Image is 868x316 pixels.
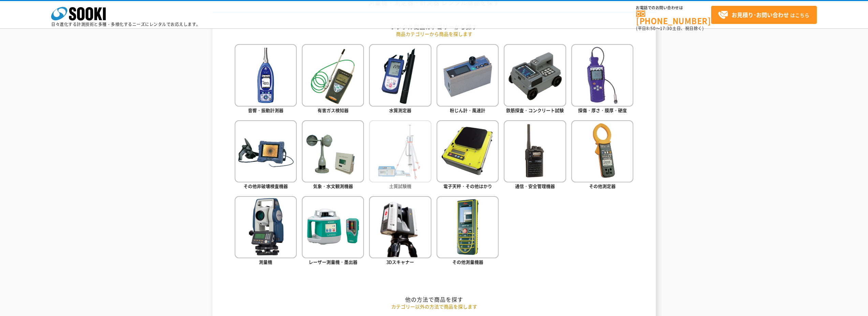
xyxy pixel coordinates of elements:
a: 電子天秤・その他はかり [437,120,499,191]
span: 鉄筋探査・コンクリート試験 [506,107,564,113]
img: 土質試験機 [369,120,431,182]
strong: お見積り･お問い合わせ [732,11,789,19]
span: その他測量機器 [452,259,483,265]
span: 通信・安全管理機器 [515,183,555,189]
span: はこちら [718,10,809,20]
img: レーザー測量機・墨出器 [302,196,364,258]
a: 有害ガス検知器 [302,44,364,115]
a: 探傷・厚さ・膜厚・硬度 [571,44,633,115]
span: 音響・振動計測器 [248,107,283,113]
span: レーザー測量機・墨出器 [309,259,357,265]
img: 3Dスキャナー [369,196,431,258]
a: 土質試験機 [369,120,431,191]
a: 水質測定器 [369,44,431,115]
a: 鉄筋探査・コンクリート試験 [504,44,566,115]
img: 電子天秤・その他はかり [437,120,499,182]
span: 電子天秤・その他はかり [443,183,492,189]
a: その他非破壊検査機器 [235,120,297,191]
span: 探傷・厚さ・膜厚・硬度 [578,107,627,113]
img: 気象・水文観測機器 [302,120,364,182]
a: その他測量機器 [437,196,499,267]
a: 測量機 [235,196,297,267]
span: お電話でのお問い合わせは [636,6,711,10]
img: 音響・振動計測器 [235,44,297,106]
img: その他測量機器 [437,196,499,258]
a: 通信・安全管理機器 [504,120,566,191]
span: 土質試験機 [389,183,411,189]
img: その他測定器 [571,120,633,182]
a: 3Dスキャナー [369,196,431,267]
a: レーザー測量機・墨出器 [302,196,364,267]
p: カテゴリー以外の方法で商品を探します [235,303,634,310]
span: 有害ガス検知器 [318,107,349,113]
img: 粉じん計・風速計 [437,44,499,106]
span: その他測定器 [589,183,616,189]
a: [PHONE_NUMBER] [636,11,711,25]
img: 測量機 [235,196,297,258]
a: その他測定器 [571,120,633,191]
p: 商品カテゴリーから商品を探します [235,30,634,38]
a: お見積り･お問い合わせはこちら [711,6,817,24]
img: 通信・安全管理機器 [504,120,566,182]
img: 探傷・厚さ・膜厚・硬度 [571,44,633,106]
img: その他非破壊検査機器 [235,120,297,182]
a: 気象・水文観測機器 [302,120,364,191]
span: 17:30 [660,25,672,31]
img: 有害ガス検知器 [302,44,364,106]
h2: 他の方法で商品を探す [235,296,634,303]
span: 測量機 [259,259,272,265]
span: 8:50 [646,25,656,31]
span: 3Dスキャナー [386,259,414,265]
span: 水質測定器 [389,107,411,113]
span: 粉じん計・風速計 [450,107,485,113]
a: 粉じん計・風速計 [437,44,499,115]
p: 日々進化する計測技術と多種・多様化するニーズにレンタルでお応えします。 [51,22,201,26]
span: その他非破壊検査機器 [244,183,288,189]
a: 音響・振動計測器 [235,44,297,115]
span: 気象・水文観測機器 [313,183,353,189]
span: (平日 ～ 土日、祝日除く) [636,25,704,31]
img: 鉄筋探査・コンクリート試験 [504,44,566,106]
img: 水質測定器 [369,44,431,106]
